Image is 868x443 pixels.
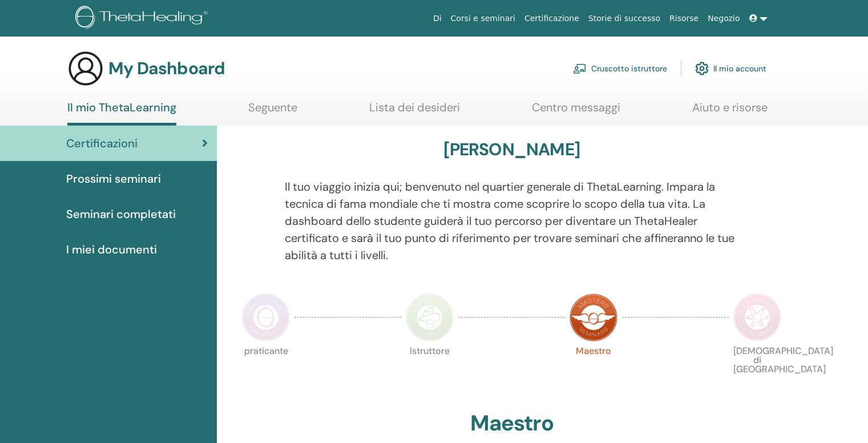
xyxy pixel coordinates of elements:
[443,139,580,160] h3: [PERSON_NAME]
[695,59,709,78] img: cog.svg
[665,8,703,29] a: Risorse
[369,100,460,123] a: Lista dei desideri
[695,56,766,81] a: Il mio account
[573,63,587,74] img: chalkboard-teacher.svg
[703,8,744,29] a: Negozio
[532,100,620,123] a: Centro messaggi
[66,135,138,152] span: Certificazioni
[67,50,104,87] img: generic-user-icon.jpg
[733,293,781,341] img: Certificate of Science
[570,347,617,394] p: Maestro
[429,8,446,29] a: Di
[242,293,290,341] img: Practitioner
[733,347,781,394] p: [DEMOGRAPHIC_DATA] di [GEOGRAPHIC_DATA]
[248,100,297,123] a: Seguente
[573,56,667,81] a: Cruscotto istruttore
[285,178,739,264] p: Il tuo viaggio inizia qui; benvenuto nel quartier generale di ThetaLearning. Impara la tecnica di...
[242,347,290,394] p: praticante
[692,100,768,123] a: Aiuto e risorse
[584,8,665,29] a: Storie di successo
[66,241,157,258] span: I miei documenti
[75,6,212,31] img: logo.png
[67,100,176,126] a: Il mio ThetaLearning
[446,8,520,29] a: Corsi e seminari
[470,410,554,437] h2: Maestro
[406,293,454,341] img: Instructor
[66,170,161,187] span: Prossimi seminari
[520,8,584,29] a: Certificazione
[570,293,617,341] img: Master
[406,347,454,394] p: Istruttore
[108,58,225,79] h3: My Dashboard
[66,206,176,223] span: Seminari completati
